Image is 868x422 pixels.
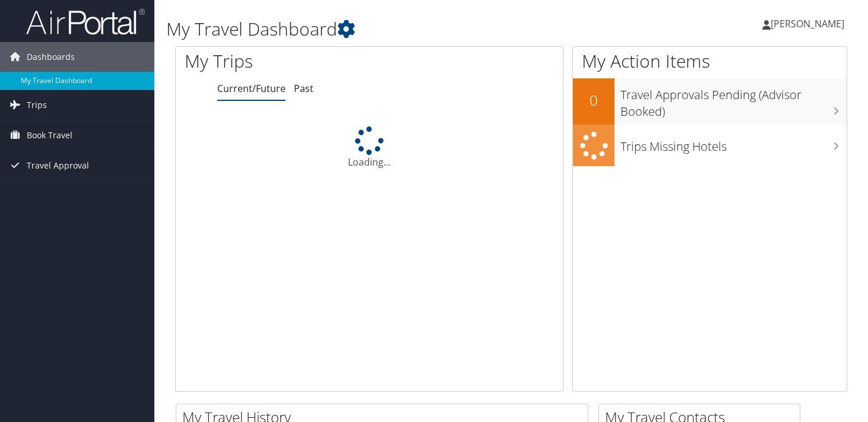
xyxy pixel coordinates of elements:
[27,42,75,72] span: Dashboards
[27,151,89,180] span: Travel Approval
[620,132,847,155] h3: Trips Missing Hotels
[573,90,614,110] h2: 0
[573,78,847,124] a: 0Travel Approvals Pending (Advisor Booked)
[185,49,392,74] h1: My Trips
[620,81,847,120] h3: Travel Approvals Pending (Advisor Booked)
[294,82,313,95] a: Past
[176,126,563,169] div: Loading...
[771,17,844,30] span: [PERSON_NAME]
[27,120,72,150] span: Book Travel
[573,125,847,167] a: Trips Missing Hotels
[27,90,47,120] span: Trips
[762,6,856,42] a: [PERSON_NAME]
[166,17,626,42] h1: My Travel Dashboard
[573,49,847,74] h1: My Action Items
[217,82,286,95] a: Current/Future
[26,8,145,36] img: airportal-logo.png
